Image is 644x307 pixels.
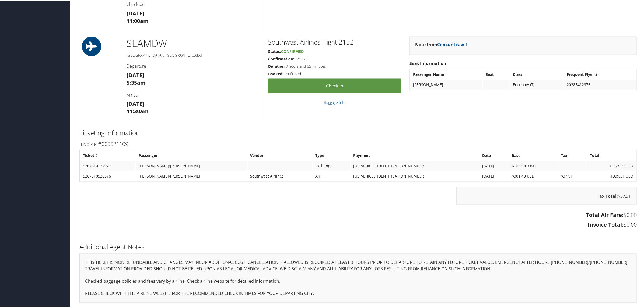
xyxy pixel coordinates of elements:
div: THIS TICKET IS NON REFUNDABLE AND CHANGES MAY INCUR ADDITIONAL COST. CANCELLATION IF ALLOWED IS R... [79,253,637,302]
strong: Status: [268,48,281,53]
td: $339.31 USD [587,171,636,180]
h5: [GEOGRAPHIC_DATA] / [GEOGRAPHIC_DATA] [127,52,260,57]
td: 20285412976 [564,79,636,89]
h4: Arrival [127,91,260,97]
th: Frequent Flyer # [564,69,636,79]
td: Exchange [313,161,350,170]
th: Type [313,150,350,160]
th: Base [509,150,558,160]
strong: Tax Total: [597,193,618,199]
a: Check-in [268,78,401,93]
h5: CVC82K [268,56,401,61]
th: Vendor [248,150,312,160]
td: [US_VEHICLE_IDENTIFICATION_NUMBER] [351,171,479,180]
td: Economy (T) [510,79,564,89]
p: TRAVEL INFORMATION PROVIDED SHOULD NOT BE RELIED UPON AS LEGAL OR MEDICAL ADVICE. WE DISCLAIM ANY... [85,265,631,272]
th: Seat [483,69,510,79]
td: [PERSON_NAME] [410,79,482,89]
td: [PERSON_NAME]/[PERSON_NAME] [136,171,247,180]
th: Tax [558,150,587,160]
td: Southwest Airlines [248,171,312,180]
th: Total [587,150,636,160]
strong: [DATE] [127,100,144,107]
strong: 11:30am [127,107,149,114]
p: PLEASE CHECK WITH THE AIRLINE WEBSITE FOR THE RECOMMENDED CHECK IN TIMES FOR YOUR DEPARTING CITY. [85,290,631,297]
th: Class [510,69,564,79]
strong: Invoice Total: [588,220,624,228]
th: Passenger Name [410,69,482,79]
strong: Duration: [268,63,286,68]
h3: $0.00 [79,211,637,218]
td: $301.40 USD [509,171,558,180]
th: Ticket # [80,150,135,160]
h4: Departure [127,63,260,69]
a: Baggage Info [324,99,345,104]
th: Passenger [136,150,247,160]
h3: Invoice #000021109 [79,140,637,147]
h5: 3 hours and 55 minutes [268,63,401,69]
td: [DATE] [479,171,509,180]
span: Confirmed [281,48,304,53]
a: Concur Travel [437,41,467,47]
strong: [DATE] [127,71,144,78]
strong: Note from [415,41,467,47]
td: $-709.76 USD [509,161,558,170]
h2: Ticketing Information [79,128,637,137]
h1: SEA MDW [127,36,260,50]
strong: Confirmation: [268,56,294,61]
th: Date [479,150,509,160]
strong: Booked: [268,71,283,76]
strong: Total Air Fare: [586,211,624,218]
td: [US_VEHICLE_IDENTIFICATION_NUMBER] [351,161,479,170]
h4: Check-out [127,1,260,7]
h5: Confirmed [268,71,401,76]
h2: Southwest Airlines Flight 2152 [268,37,401,46]
td: $37.91 [558,171,587,180]
strong: 11:00am [127,17,149,24]
strong: [DATE] [127,9,144,16]
td: 5267310127977 [80,161,135,170]
p: Checked baggage policies and fees vary by airline. Check airline website for detailed information. [85,278,631,285]
h2: Additional Agent Notes [79,242,637,251]
div: $37.91 [456,187,637,204]
td: 5267310520576 [80,171,135,180]
td: [DATE] [479,161,509,170]
strong: 5:35am [127,79,146,86]
strong: Seat Information [409,60,446,66]
td: Air [313,171,350,180]
th: Payment [351,150,479,160]
td: $-793.59 USD [587,161,636,170]
div: -- [486,82,507,87]
td: [PERSON_NAME]/[PERSON_NAME] [136,161,247,170]
h3: $0.00 [79,220,637,228]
